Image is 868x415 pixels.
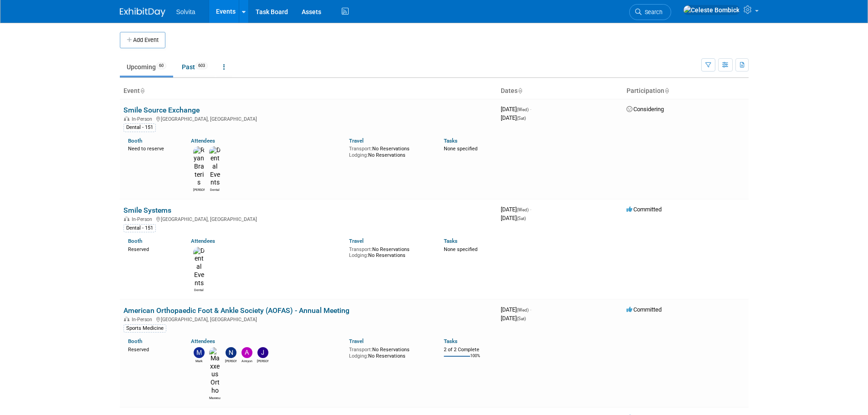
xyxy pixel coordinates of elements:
[349,238,364,244] a: Travel
[191,238,215,244] a: Attendees
[517,216,526,221] span: (Sat)
[257,358,268,364] div: Jeremy Wofford
[241,347,252,358] img: Aireyon Guy
[195,62,208,69] span: 603
[501,215,526,221] span: [DATE]
[140,87,144,94] a: Sort by Event Name
[517,316,526,321] span: (Sat)
[124,317,129,321] img: In-Person Event
[128,138,142,144] a: Booth
[517,116,526,121] span: (Sat)
[501,315,526,322] span: [DATE]
[123,324,166,333] div: Sports Medicine
[132,317,155,323] span: In-Person
[623,83,749,99] th: Participation
[132,216,155,222] span: In-Person
[501,206,531,213] span: [DATE]
[444,338,457,344] a: Tasks
[123,106,200,114] a: Smile Source Exchange
[124,116,129,121] img: In-Person Event
[444,238,457,244] a: Tasks
[132,116,155,122] span: In-Person
[193,287,205,292] div: Dental Events
[444,347,493,353] div: 2 of 2 Complete
[128,144,178,152] div: Need to reserve
[349,252,368,258] span: Lodging:
[176,8,195,15] span: Solvita
[627,106,664,113] span: Considering
[209,347,221,395] img: Maxxeus Ortho
[124,216,129,221] img: In-Person Event
[193,247,205,287] img: Dental Events
[209,146,221,187] img: Dental Events
[193,187,205,192] div: Ryan Brateris
[241,358,252,364] div: Aireyon Guy
[120,58,173,76] a: Upcoming60
[517,307,529,313] span: (Wed)
[209,187,221,192] div: Dental Events
[193,358,205,364] div: Mark Cassani
[627,306,662,313] span: Committed
[349,138,364,144] a: Travel
[627,206,662,213] span: Committed
[191,338,215,344] a: Attendees
[517,207,529,212] span: (Wed)
[209,395,221,400] div: Maxxeus Ortho
[123,306,349,315] a: American Orthopaedic Foot & Ankle Society (AOFAS) - Annual Meeting
[530,306,531,313] span: -
[193,146,205,187] img: Ryan Brateris
[120,32,165,48] button: Add Event
[470,354,480,366] td: 100%
[530,106,531,113] span: -
[191,138,215,144] a: Attendees
[349,152,368,158] span: Lodging:
[226,347,236,358] img: Nate Myer
[120,8,165,17] img: ExhibitDay
[128,338,142,344] a: Booth
[349,245,430,259] div: No Reservations No Reservations
[194,347,205,358] img: Mark Cassani
[629,4,671,20] a: Search
[497,83,623,99] th: Dates
[123,315,493,323] div: [GEOGRAPHIC_DATA], [GEOGRAPHIC_DATA]
[518,87,522,94] a: Sort by Start Date
[642,9,663,15] span: Search
[123,206,171,215] a: Smile Systems
[123,224,156,232] div: Dental - 151
[257,347,268,358] img: Jeremy Wofford
[349,146,372,152] span: Transport:
[128,245,178,253] div: Reserved
[175,58,215,76] a: Past603
[444,246,478,252] span: None specified
[349,347,372,353] span: Transport:
[664,87,669,94] a: Sort by Participation Type
[128,238,142,244] a: Booth
[501,114,526,121] span: [DATE]
[123,215,493,222] div: [GEOGRAPHIC_DATA], [GEOGRAPHIC_DATA]
[349,144,430,158] div: No Reservations No Reservations
[444,138,457,144] a: Tasks
[349,353,368,359] span: Lodging:
[120,83,497,99] th: Event
[683,5,740,15] img: Celeste Bombick
[530,206,531,213] span: -
[225,358,236,364] div: Nate Myer
[156,62,166,69] span: 60
[349,338,364,344] a: Travel
[444,146,478,152] span: None specified
[501,306,531,313] span: [DATE]
[501,106,531,113] span: [DATE]
[349,345,430,359] div: No Reservations No Reservations
[349,246,372,252] span: Transport:
[128,345,178,353] div: Reserved
[123,115,493,122] div: [GEOGRAPHIC_DATA], [GEOGRAPHIC_DATA]
[517,107,529,112] span: (Wed)
[123,123,156,132] div: Dental - 151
